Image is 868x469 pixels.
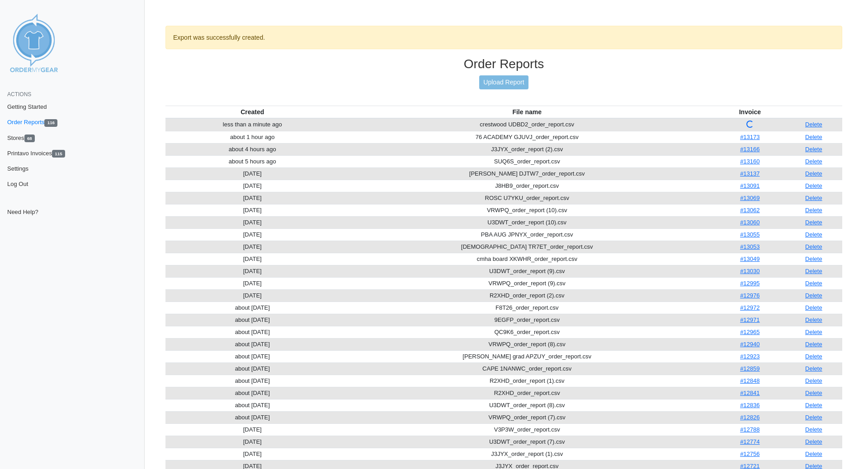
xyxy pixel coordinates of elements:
[740,426,759,433] a: #12788
[740,219,759,226] a: #13060
[165,228,339,241] td: [DATE]
[339,265,715,277] td: U3DWT_order_report (9).csv
[52,150,65,158] span: 115
[805,146,822,153] a: Delete
[805,316,822,323] a: Delete
[805,231,822,238] a: Delete
[165,131,339,143] td: about 1 hour ago
[339,350,715,362] td: [PERSON_NAME] grad APZUY_order_report.csv
[339,375,715,387] td: R2XHD_order_report (1).csv
[165,265,339,277] td: [DATE]
[165,399,339,411] td: about [DATE]
[339,436,715,448] td: U3DWT_order_report (7).csv
[339,253,715,265] td: cmha board XKWHR_order_report.csv
[165,338,339,350] td: about [DATE]
[740,158,759,165] a: #13160
[479,75,528,89] a: Upload Report
[740,231,759,238] a: #13055
[805,426,822,433] a: Delete
[740,182,759,189] a: #13091
[740,268,759,274] a: #13030
[740,243,759,250] a: #13053
[165,118,339,131] td: less than a minute ago
[740,134,759,140] a: #13173
[165,387,339,399] td: about [DATE]
[339,192,715,204] td: ROSC U7YKU_order_report.csv
[740,402,759,409] a: #12836
[165,448,339,460] td: [DATE]
[339,302,715,314] td: F8T26_order_report.csv
[805,182,822,189] a: Delete
[165,106,339,118] th: Created
[165,204,339,216] td: [DATE]
[740,341,759,348] a: #12940
[805,353,822,360] a: Delete
[165,56,842,72] h3: Order Reports
[339,423,715,436] td: V3P3W_order_report.csv
[339,228,715,241] td: PBA AUG JPNYX_order_report.csv
[165,436,339,448] td: [DATE]
[24,135,35,142] span: 68
[715,106,785,118] th: Invoice
[339,118,715,131] td: crestwood UDBD2_order_report.csv
[805,268,822,274] a: Delete
[339,448,715,460] td: J3JYX_order_report (1).csv
[805,390,822,396] a: Delete
[339,411,715,423] td: VRWPQ_order_report (7).csv
[339,399,715,411] td: U3DWT_order_report (8).csv
[740,316,759,323] a: #12971
[805,280,822,287] a: Delete
[740,450,759,457] a: #12756
[165,155,339,167] td: about 5 hours ago
[740,292,759,299] a: #12976
[339,289,715,302] td: R2XHD_order_report (2).csv
[740,280,759,287] a: #12995
[805,121,822,128] a: Delete
[165,423,339,436] td: [DATE]
[339,143,715,155] td: J3JYX_order_report (2).csv
[740,255,759,262] a: #13049
[805,207,822,214] a: Delete
[339,326,715,338] td: QC9K6_order_report.csv
[339,167,715,180] td: [PERSON_NAME] DJTW7_order_report.csv
[339,241,715,253] td: [DEMOGRAPHIC_DATA] TR7ET_order_report.csv
[805,377,822,384] a: Delete
[805,438,822,445] a: Delete
[805,292,822,299] a: Delete
[740,390,759,396] a: #12841
[740,207,759,214] a: #13062
[740,170,759,177] a: #13137
[740,414,759,421] a: #12826
[165,192,339,204] td: [DATE]
[805,365,822,372] a: Delete
[805,341,822,348] a: Delete
[740,329,759,335] a: #12965
[339,155,715,167] td: SUQ6S_order_report.csv
[740,438,759,445] a: #12774
[805,158,822,165] a: Delete
[805,195,822,201] a: Delete
[805,450,822,457] a: Delete
[805,134,822,140] a: Delete
[805,243,822,250] a: Delete
[165,411,339,423] td: about [DATE]
[339,362,715,375] td: CAPE 1NANWC_order_report.csv
[44,119,57,127] span: 116
[165,326,339,338] td: about [DATE]
[740,377,759,384] a: #12848
[165,289,339,302] td: [DATE]
[7,91,31,98] span: Actions
[165,277,339,289] td: [DATE]
[805,255,822,262] a: Delete
[805,170,822,177] a: Delete
[165,253,339,265] td: [DATE]
[165,26,842,49] div: Export was successfully created.
[165,143,339,155] td: about 4 hours ago
[165,180,339,192] td: [DATE]
[740,195,759,201] a: #13069
[165,350,339,362] td: about [DATE]
[339,387,715,399] td: R2XHD_order_report.csv
[339,277,715,289] td: VRWPQ_order_report (9).csv
[805,329,822,335] a: Delete
[339,131,715,143] td: 76 ACADEMY GJUVJ_order_report.csv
